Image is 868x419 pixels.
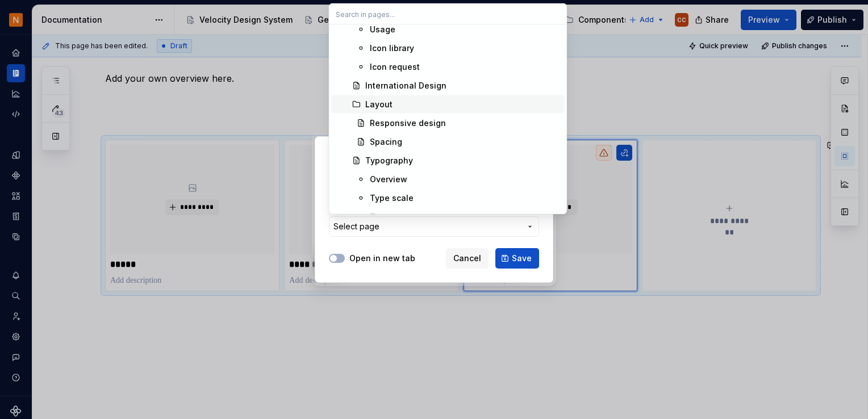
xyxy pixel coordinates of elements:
[370,136,402,148] div: Spacing
[370,24,395,35] div: Usage
[370,174,407,185] div: Overview
[365,155,413,166] div: Typography
[370,211,417,223] div: Type usage
[370,118,446,129] div: Responsive design
[365,99,393,110] div: Layout
[370,43,414,54] div: Icon library
[329,25,566,214] div: Search in pages...
[365,80,446,91] div: International Design
[370,61,420,73] div: Icon request
[370,192,414,204] div: Type scale
[329,4,566,24] input: Search in pages...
